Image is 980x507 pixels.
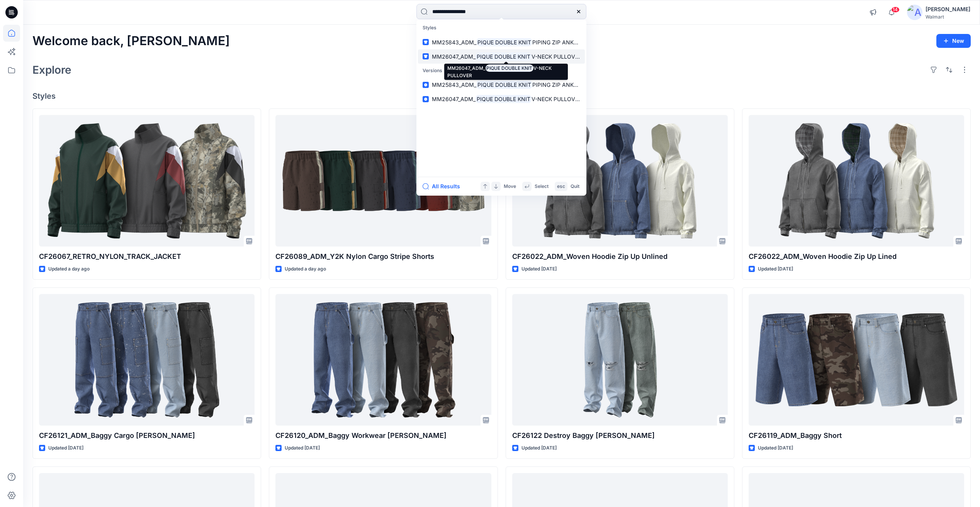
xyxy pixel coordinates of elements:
[907,5,922,20] img: avatar
[532,39,596,46] span: PIPING ZIP ANKLE PANT
[39,251,255,262] p: CF26067_RETRO_NYLON_TRACK_JACKET
[275,251,491,262] p: CF26089_ADM_Y2K Nylon Cargo Stripe Shorts
[557,183,565,191] p: esc
[512,430,728,441] p: CF26122 Destroy Baggy [PERSON_NAME]
[48,444,83,452] p: Updated [DATE]
[285,444,320,452] p: Updated [DATE]
[749,430,964,441] p: CF26119_ADM_Baggy Short
[521,265,557,273] p: Updated [DATE]
[32,91,971,101] h4: Styles
[749,294,964,426] a: CF26119_ADM_Baggy Short
[512,115,728,247] a: CF26022_ADM_Woven Hoodie Zip Up Unlined
[275,294,491,426] a: CF26120_ADM_Baggy Workwear Jean
[275,430,491,441] p: CF26120_ADM_Baggy Workwear [PERSON_NAME]
[532,96,589,102] span: V-NECK PULLOVER (1)
[418,92,585,106] a: MM26047_ADM_PIQUE DOUBLE KNITV-NECK PULLOVER (1)
[758,444,793,452] p: Updated [DATE]
[532,81,596,88] span: PIPING ZIP ANKLE PANT
[432,53,476,60] span: MM26047_ADM_
[926,14,970,20] div: Walmart
[432,39,476,46] span: MM25843_ADM_
[432,81,476,88] span: MM25843_ADM_
[418,35,585,49] a: MM25843_ADM_PIQUE DOUBLE KNITPIPING ZIP ANKLE PANT
[476,80,532,89] mark: PIQUE DOUBLE KNIT
[512,294,728,426] a: CF26122 Destroy Baggy Jean
[48,265,90,273] p: Updated a day ago
[418,21,585,35] p: Styles
[418,64,585,78] p: Versions
[476,52,532,61] mark: PIQUE DOUBLE KNIT
[423,182,465,191] button: All Results
[749,251,964,262] p: CF26022_ADM_Woven Hoodie Zip Up Lined
[32,34,230,48] h2: Welcome back, [PERSON_NAME]
[39,294,255,426] a: CF26121_ADM_Baggy Cargo Jean
[32,64,71,76] h2: Explore
[432,96,476,102] span: MM26047_ADM_
[275,115,491,247] a: CF26089_ADM_Y2K Nylon Cargo Stripe Shorts
[476,38,532,47] mark: PIQUE DOUBLE KNIT
[39,430,255,441] p: CF26121_ADM_Baggy Cargo [PERSON_NAME]
[891,7,900,13] span: 14
[926,5,970,14] div: [PERSON_NAME]
[285,265,326,273] p: Updated a day ago
[521,444,557,452] p: Updated [DATE]
[39,115,255,247] a: CF26067_RETRO_NYLON_TRACK_JACKET
[504,183,516,191] p: Move
[418,49,585,64] a: MM26047_ADM_PIQUE DOUBLE KNITV-NECK PULLOVER
[476,95,532,103] mark: PIQUE DOUBLE KNIT
[749,115,964,247] a: CF26022_ADM_Woven Hoodie Zip Up Lined
[936,34,971,48] button: New
[758,265,793,273] p: Updated [DATE]
[532,53,582,60] span: V-NECK PULLOVER
[571,183,579,191] p: Quit
[535,183,549,191] p: Select
[512,251,728,262] p: CF26022_ADM_Woven Hoodie Zip Up Unlined
[418,78,585,92] a: MM25843_ADM_PIQUE DOUBLE KNITPIPING ZIP ANKLE PANT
